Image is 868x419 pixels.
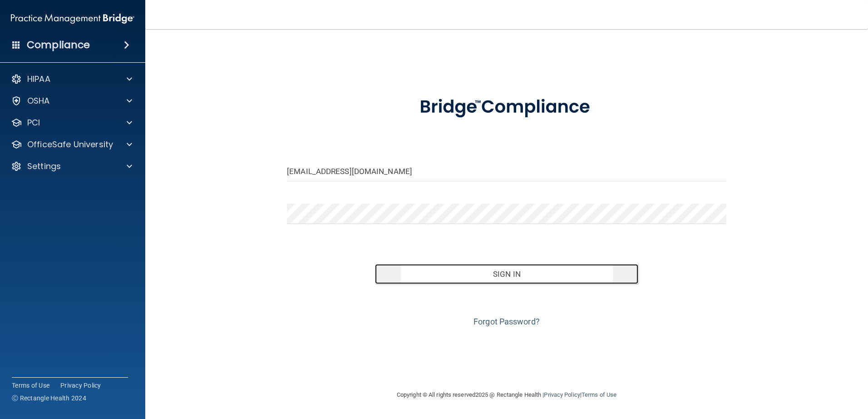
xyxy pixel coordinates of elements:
p: Settings [27,161,61,172]
button: Sign In [375,264,639,284]
a: OSHA [11,95,132,106]
p: OSHA [27,95,50,106]
p: OfficeSafe University [27,139,113,150]
img: bridge_compliance_login_screen.278c3ca4.svg [401,84,612,131]
img: PMB logo [11,10,134,28]
div: Copyright © All rights reserved 2025 @ Rectangle Health | | [341,380,672,409]
a: PCI [11,117,132,128]
a: Terms of Use [12,381,49,390]
a: Privacy Policy [544,391,580,398]
a: OfficeSafe University [11,139,132,150]
a: Settings [11,161,132,172]
h4: Compliance [27,39,90,51]
a: Forgot Password? [473,317,540,326]
input: Email [287,161,726,181]
p: HIPAA [27,74,50,85]
span: Ⓒ Rectangle Health 2024 [12,394,86,403]
a: HIPAA [11,74,132,85]
a: Terms of Use [582,391,616,398]
a: Privacy Policy [60,381,101,390]
p: PCI [27,117,40,128]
